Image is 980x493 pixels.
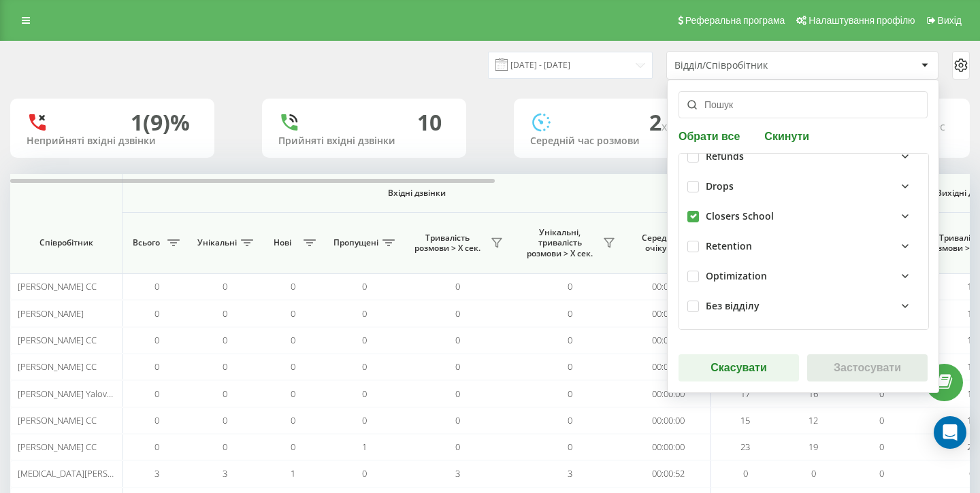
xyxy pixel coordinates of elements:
[626,273,711,300] td: 00:00:00
[967,307,977,320] span: 15
[154,388,159,400] span: 0
[291,441,295,453] span: 0
[455,467,460,479] span: 3
[626,327,711,354] td: 00:00:00
[197,237,237,248] span: Унікальні
[568,441,572,453] span: 0
[362,334,367,346] span: 0
[18,280,97,292] span: [PERSON_NAME] CC
[879,467,884,479] span: 0
[626,407,711,434] td: 00:00:00
[967,414,977,426] span: 15
[967,388,977,400] span: 17
[568,414,572,426] span: 0
[131,109,190,135] div: 1 (9)%
[879,414,884,426] span: 0
[18,388,140,400] span: [PERSON_NAME] Yalovenko CC
[27,135,198,147] div: Неприйняті вхідні дзвінки
[674,60,837,71] div: Відділ/Співробітник
[154,334,159,346] span: 0
[649,107,676,137] span: 2
[626,354,711,380] td: 00:00:00
[879,388,884,400] span: 0
[521,227,599,259] span: Унікальні, тривалість розмови > Х сек.
[154,307,159,320] span: 0
[154,414,159,426] span: 0
[291,360,295,373] span: 0
[568,280,572,292] span: 0
[679,91,928,118] input: Пошук
[362,307,367,320] span: 0
[154,441,159,453] span: 0
[740,388,750,400] span: 17
[417,109,442,135] div: 10
[455,334,460,346] span: 0
[706,271,767,282] div: Optimization
[934,416,966,449] div: Open Intercom Messenger
[967,280,977,292] span: 13
[291,388,295,400] span: 0
[455,307,460,320] span: 0
[455,280,460,292] span: 0
[223,388,227,400] span: 0
[808,441,818,453] span: 19
[938,15,962,26] span: Вихід
[129,237,163,248] span: Всього
[333,237,378,248] span: Пропущені
[706,151,744,163] div: Refunds
[626,380,711,407] td: 00:00:00
[455,388,460,400] span: 0
[706,241,752,252] div: Retention
[291,307,295,320] span: 0
[18,307,84,320] span: [PERSON_NAME]
[154,467,159,479] span: 3
[265,237,299,248] span: Нові
[362,360,367,373] span: 0
[706,181,734,192] div: Drops
[760,129,813,142] button: Скинути
[22,237,110,248] span: Співробітник
[362,388,367,400] span: 0
[568,334,572,346] span: 0
[967,334,977,346] span: 10
[940,119,945,134] span: c
[807,354,928,381] button: Застосувати
[455,414,460,426] span: 0
[808,388,818,400] span: 16
[223,467,227,479] span: 3
[154,360,159,373] span: 0
[706,301,759,312] div: Без відділу
[740,414,750,426] span: 15
[626,460,711,487] td: 00:00:52
[362,280,367,292] span: 0
[685,15,785,26] span: Реферальна програма
[661,119,676,134] span: хв
[455,441,460,453] span: 0
[362,441,367,453] span: 1
[626,300,711,326] td: 00:00:00
[568,388,572,400] span: 0
[879,441,884,453] span: 0
[18,414,97,426] span: [PERSON_NAME] CC
[278,135,450,147] div: Прийняті вхідні дзвінки
[223,441,227,453] span: 0
[811,467,816,479] span: 0
[706,211,774,222] div: Closers School
[291,280,295,292] span: 0
[18,467,163,479] span: [MEDICAL_DATA][PERSON_NAME] CC
[291,467,295,479] span: 1
[808,414,818,426] span: 12
[568,467,572,479] span: 3
[362,467,367,479] span: 0
[291,414,295,426] span: 0
[291,334,295,346] span: 0
[223,307,227,320] span: 0
[969,467,974,479] span: 0
[568,360,572,373] span: 0
[626,434,711,460] td: 00:00:00
[967,441,977,453] span: 23
[455,360,460,373] span: 0
[636,233,700,254] span: Середній час очікування
[223,334,227,346] span: 0
[568,307,572,320] span: 0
